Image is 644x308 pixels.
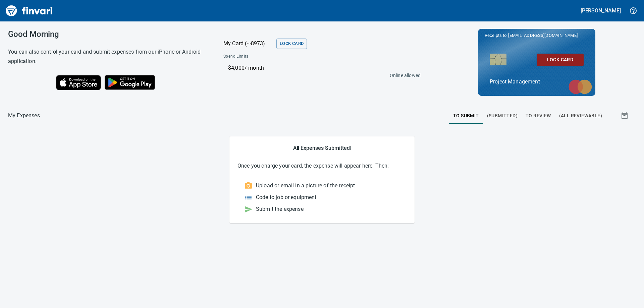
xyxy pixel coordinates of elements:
span: To Review [526,112,551,120]
p: My Card (···8973) [223,40,274,48]
img: mastercard.svg [565,76,595,98]
p: Upload or email in a picture of the receipt [256,182,355,190]
p: Code to job or equipment [256,193,317,201]
p: Once you charge your card, the expense will appear here. Then: [237,162,407,170]
img: Finvari [4,3,54,19]
p: $4,000 / month [228,64,417,72]
img: Download on the App Store [56,75,101,90]
nav: breadcrumb [8,112,40,120]
p: Project Management [490,78,584,86]
span: (All Reviewable) [559,112,602,120]
p: Online allowed [218,72,421,79]
span: (Submitted) [487,112,518,120]
span: Lock Card [542,56,578,64]
button: Lock Card [276,39,307,49]
span: Spend Limits [223,53,334,60]
p: Submit the expense [256,205,304,213]
button: Lock Card [537,54,584,66]
h3: Good Morning [8,29,207,39]
button: [PERSON_NAME] [579,5,623,16]
p: Receipts to: [485,32,589,39]
span: Lock Card [280,40,304,48]
img: Get it on Google Play [101,71,159,94]
span: [EMAIL_ADDRESS][DOMAIN_NAME] [507,32,578,39]
button: Show transactions within a particular date range [614,108,636,124]
h5: [PERSON_NAME] [581,7,621,14]
h6: You can also control your card and submit expenses from our iPhone or Android application. [8,47,207,66]
span: To Submit [453,112,479,120]
p: My Expenses [8,112,40,120]
h5: All Expenses Submitted! [237,144,407,151]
